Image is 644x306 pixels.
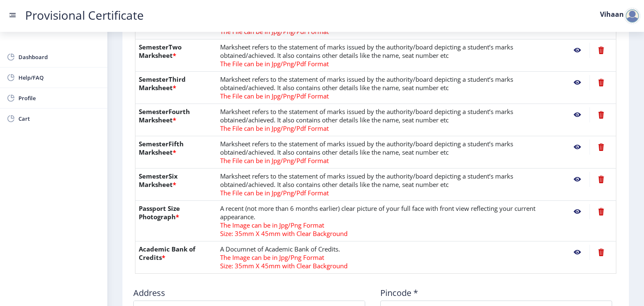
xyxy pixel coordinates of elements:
label: Vihaan [600,11,624,18]
th: Passport Size Photograph [135,201,217,241]
nb-action: View File [565,245,589,260]
span: The File can be in Jpg/Png/Pdf Format [220,189,329,197]
nb-action: View File [565,75,589,90]
label: Address [133,289,165,297]
nb-action: Delete File [589,204,613,219]
th: SemesterSix Marksheet [135,169,217,201]
nb-action: Delete File [589,245,613,260]
span: Help/FAQ [18,73,101,83]
nb-action: View File [565,140,589,155]
td: Marksheet refers to the statement of marks issued by the authority/board depicting a student’s ma... [217,39,562,72]
nb-action: View File [565,43,589,58]
span: Cart [18,114,101,124]
th: SemesterTwo Marksheet [135,39,217,72]
span: Profile [18,93,101,103]
th: SemesterThird Marksheet [135,72,217,104]
span: The File can be in Jpg/Png/Pdf Format [220,124,329,132]
span: Size: 35mm X 45mm with Clear Background [220,229,348,238]
th: SemesterFourth Marksheet [135,104,217,136]
nb-action: Delete File [589,107,613,122]
nb-action: Delete File [589,75,613,90]
td: A recent (not more than 6 months earlier) clear picture of your full face with front view reflect... [217,201,562,241]
span: The File can be in Jpg/Png/Pdf Format [220,156,329,165]
span: The Image can be in Jpg/Png Format [220,253,324,262]
td: Marksheet refers to the statement of marks issued by the authority/board depicting a student’s ma... [217,72,562,104]
a: Provisional Certificate [17,11,152,20]
th: SemesterFifth Marksheet [135,136,217,169]
td: Marksheet refers to the statement of marks issued by the authority/board depicting a student’s ma... [217,169,562,201]
nb-action: Delete File [589,43,613,58]
td: Marksheet refers to the statement of marks issued by the authority/board depicting a student’s ma... [217,136,562,169]
th: Academic Bank of Credits [135,241,217,274]
span: Dashboard [18,52,101,62]
span: The File can be in Jpg/Png/Pdf Format [220,92,329,100]
span: The Image can be in Jpg/Png Format [220,221,324,229]
td: A Documnet of Academic Bank of Credits. [217,241,562,274]
td: Marksheet refers to the statement of marks issued by the authority/board depicting a student’s ma... [217,104,562,136]
nb-action: Delete File [589,140,613,155]
nb-action: View File [565,172,589,187]
span: The File can be in Jpg/Png/Pdf Format [220,60,329,68]
span: Size: 35mm X 45mm with Clear Background [220,262,348,270]
nb-action: View File [565,204,589,219]
nb-action: Delete File [589,172,613,187]
label: Pincode * [380,289,418,297]
nb-action: View File [565,107,589,122]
